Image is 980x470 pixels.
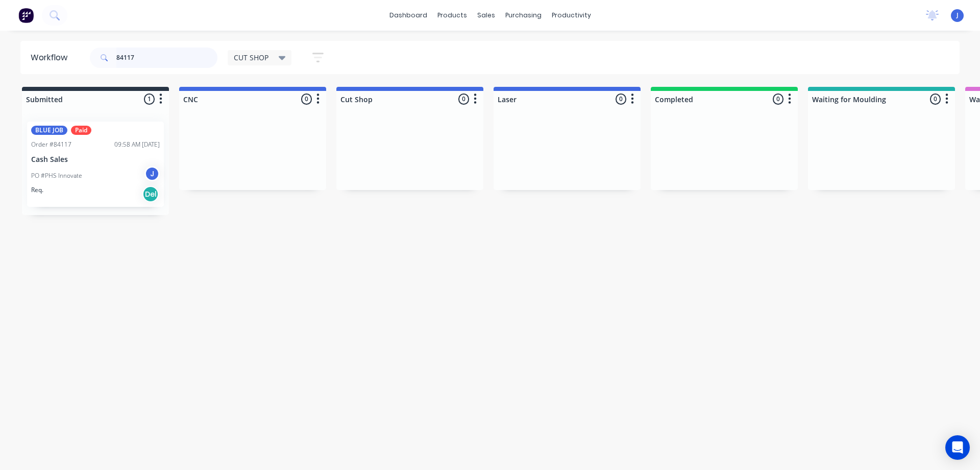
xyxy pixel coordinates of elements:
div: sales [472,8,500,23]
div: productivity [547,8,596,23]
div: Open Intercom Messenger [945,435,970,460]
div: products [432,8,472,23]
div: Paid [71,126,91,135]
div: BLUE JOBPaidOrder #8411709:58 AM [DATE]Cash SalesPO #PHS InnovateJReq.Del [27,122,164,207]
a: dashboard [384,8,432,23]
span: CUT SHOP [234,52,268,63]
input: Search for orders... [116,48,217,68]
p: Cash Sales [31,155,160,164]
span: J [957,11,959,20]
div: Order #84117 [31,140,71,149]
img: Factory [18,8,34,23]
p: PO #PHS Innovate [31,171,82,180]
p: Req. [31,185,43,195]
div: Del [142,186,159,202]
div: BLUE JOB [31,126,67,135]
div: purchasing [500,8,547,23]
div: 09:58 AM [DATE] [114,140,160,149]
div: J [144,166,160,181]
div: Workflow [31,52,72,64]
